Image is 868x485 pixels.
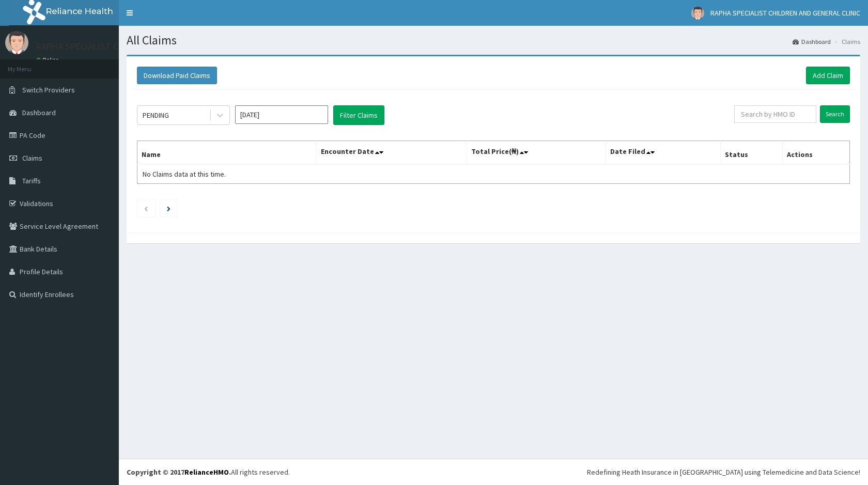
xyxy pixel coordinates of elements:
a: Dashboard [793,37,831,46]
li: Claims [832,37,860,46]
a: Next page [167,204,171,213]
a: Add Claim [806,67,850,84]
th: Date Filed [606,141,721,165]
button: Download Paid Claims [137,67,217,84]
span: Dashboard [22,108,56,117]
th: Encounter Date [317,141,467,165]
img: User Image [691,7,704,20]
span: Switch Providers [22,85,75,95]
th: Name [137,141,317,165]
a: RelianceHMO [184,467,229,477]
a: Online [36,56,61,64]
th: Total Price(₦) [467,141,606,165]
strong: Copyright © 2017 . [127,467,231,477]
footer: All rights reserved. [119,459,868,485]
input: Search by HMO ID [734,105,816,123]
th: Actions [783,141,850,165]
input: Search [820,105,850,123]
div: Redefining Heath Insurance in [GEOGRAPHIC_DATA] using Telemedicine and Data Science! [587,467,860,477]
span: Claims [22,153,42,163]
p: RAPHA SPECIALIST CHILDREN AND GENERAL CLINIC [36,42,239,51]
img: User Image [5,31,28,54]
button: Filter Claims [333,105,384,125]
a: Previous page [144,204,148,213]
th: Status [721,141,783,165]
span: No Claims data at this time. [143,169,226,179]
input: Select Month and Year [235,105,328,124]
span: Tariffs [22,176,41,185]
h1: All Claims [127,34,860,47]
span: RAPHA SPECIALIST CHILDREN AND GENERAL CLINIC [710,8,860,18]
div: PENDING [143,110,169,120]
